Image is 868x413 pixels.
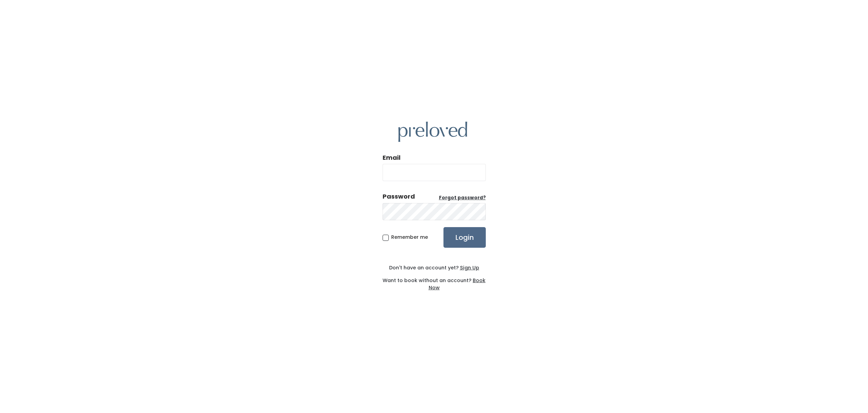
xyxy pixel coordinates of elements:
[383,192,415,201] div: Password
[383,264,486,271] div: Don't have an account yet?
[391,234,428,241] span: Remember me
[429,277,486,291] a: Book Now
[460,264,479,271] u: Sign Up
[398,122,467,142] img: preloved logo
[459,264,479,271] a: Sign Up
[443,227,486,248] input: Login
[439,194,486,201] a: Forgot password?
[383,271,486,291] div: Want to book without an account?
[383,153,400,162] label: Email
